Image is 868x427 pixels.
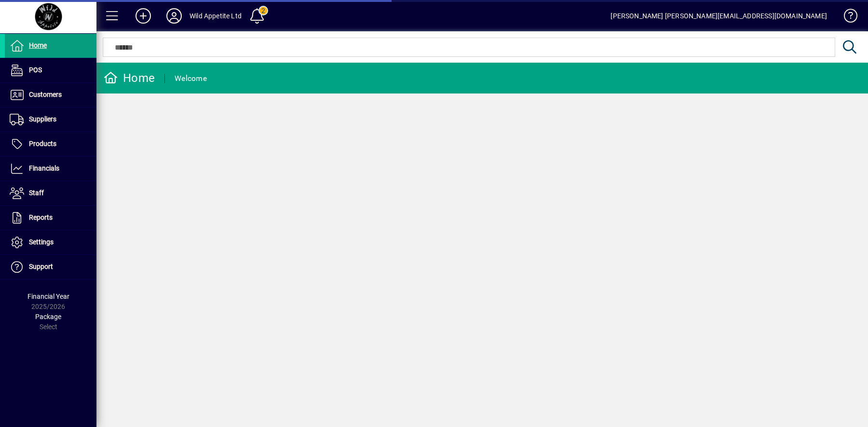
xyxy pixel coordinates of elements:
[29,164,59,172] span: Financials
[837,2,856,33] a: Knowledge Base
[5,255,96,279] a: Support
[35,313,61,320] span: Package
[5,107,96,132] a: Suppliers
[29,41,47,49] span: Home
[159,7,190,25] button: Profile
[5,181,96,205] a: Staff
[104,70,155,86] div: Home
[190,8,242,24] div: Wild Appetite Ltd
[5,83,96,107] a: Customers
[29,238,54,246] span: Settings
[27,293,69,300] span: Financial Year
[29,189,44,197] span: Staff
[5,157,96,181] a: Financials
[5,206,96,230] a: Reports
[128,7,159,25] button: Add
[29,66,42,74] span: POS
[29,213,53,221] span: Reports
[5,132,96,156] a: Products
[610,8,827,24] div: [PERSON_NAME] [PERSON_NAME][EMAIL_ADDRESS][DOMAIN_NAME]
[5,58,96,82] a: POS
[5,230,96,254] a: Settings
[29,263,53,270] span: Support
[29,115,56,123] span: Suppliers
[175,71,207,86] div: Welcome
[29,140,56,147] span: Products
[29,91,62,98] span: Customers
